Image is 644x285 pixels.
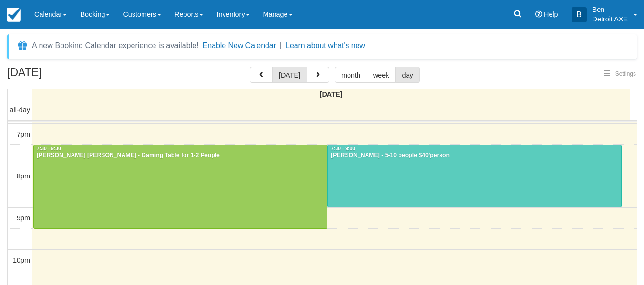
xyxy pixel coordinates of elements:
[33,145,327,229] a: 7:30 - 9:30[PERSON_NAME] [PERSON_NAME] - Gaming Table for 1-2 People
[335,67,367,83] button: month
[7,8,21,22] img: checkfront-main-nav-mini-logo.png
[327,145,622,208] a: 7:30 - 9:00[PERSON_NAME] - 5-10 people $40/person
[320,90,343,98] span: [DATE]
[615,70,636,77] span: Settings
[32,40,199,51] div: A new Booking Calendar experience is available!
[593,14,628,24] p: Detroit AXE
[535,11,542,18] i: Help
[13,256,30,264] span: 10pm
[10,106,30,114] span: all-day
[203,41,276,50] button: Enable New Calendar
[272,67,307,83] button: [DATE]
[17,130,30,138] span: 7pm
[17,214,30,222] span: 9pm
[330,152,619,159] div: [PERSON_NAME] - 5-10 people $40/person
[593,5,628,14] p: Ben
[36,152,325,159] div: [PERSON_NAME] [PERSON_NAME] - Gaming Table for 1-2 People
[37,146,61,151] span: 7:30 - 9:30
[572,7,587,22] div: B
[280,41,282,49] span: |
[395,67,419,83] button: day
[331,146,355,151] span: 7:30 - 9:00
[7,67,128,84] h2: [DATE]
[544,10,558,18] span: Help
[367,67,396,83] button: week
[598,67,642,81] button: Settings
[17,172,30,180] span: 8pm
[286,41,365,49] a: Learn about what's new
